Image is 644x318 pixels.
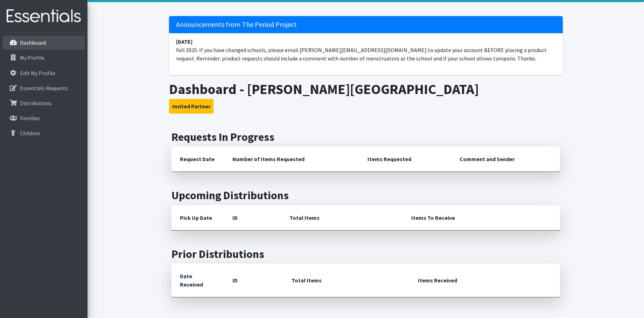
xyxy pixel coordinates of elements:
button: Invited Partner [169,99,213,114]
h2: Upcoming Distributions [171,189,560,202]
a: Essentials Requests [3,81,85,95]
th: Pick Up Date [171,205,224,231]
p: Distributions [20,100,52,107]
a: Dashboard [3,36,85,50]
th: Items Received [409,263,560,297]
a: Distributions [3,96,85,110]
p: Edit My Profile [20,70,55,77]
th: Number of Items Requested [224,146,359,172]
a: My Profile [3,51,85,65]
th: ID [224,263,283,297]
p: Families [20,115,40,122]
p: My Profile [20,54,44,61]
li: Fall 2025: If you have changed schools, please email [PERSON_NAME][EMAIL_ADDRESS][DOMAIN_NAME] to... [169,33,563,67]
strong: [DATE] [176,38,192,45]
th: Items Requested [359,146,451,172]
th: Total Items [281,205,403,231]
img: HumanEssentials [3,5,85,28]
h1: Dashboard - [PERSON_NAME][GEOGRAPHIC_DATA] [169,81,563,97]
a: Children [3,126,85,140]
th: Date Received [171,263,224,297]
h2: Requests In Progress [171,130,560,144]
th: Request Date [171,146,224,172]
p: Dashboard [20,39,46,46]
h2: Prior Distributions [171,247,560,261]
a: Edit My Profile [3,66,85,80]
th: Comment and Sender [451,146,560,172]
th: Total Items [283,263,409,297]
h5: Announcements from The Period Project [169,16,563,33]
p: Essentials Requests [20,85,68,92]
p: Children [20,130,40,137]
a: Families [3,111,85,125]
th: Items To Receive [403,205,560,231]
th: ID [224,205,281,231]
